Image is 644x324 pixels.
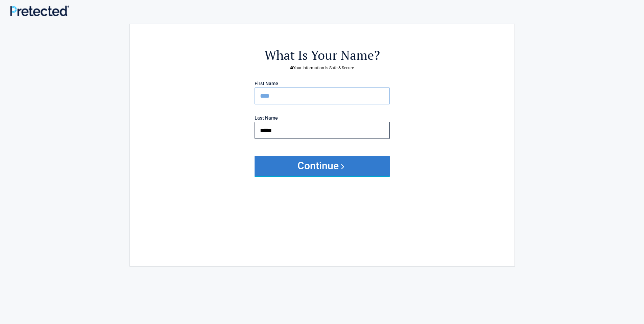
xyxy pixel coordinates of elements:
[255,81,278,86] label: First Name
[167,66,477,70] h3: Your Information Is Safe & Secure
[255,116,278,120] label: Last Name
[10,5,69,16] img: Main Logo
[167,47,477,64] h2: What Is Your Name?
[255,156,390,176] button: Continue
